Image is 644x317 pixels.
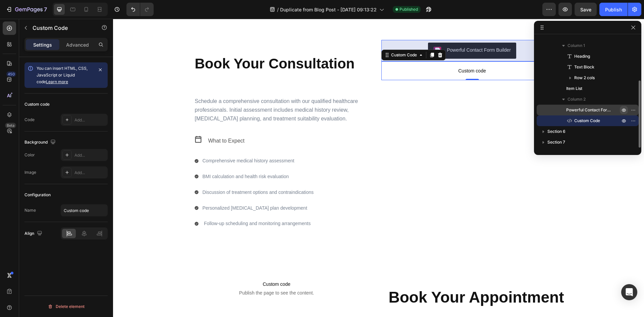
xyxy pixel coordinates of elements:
[24,117,35,123] div: Code
[74,117,106,123] div: Add...
[568,42,585,49] span: Column 1
[547,139,565,146] span: Section 7
[64,271,263,277] span: Publish the page to see the content.
[48,303,85,311] div: Delete element
[33,41,52,48] p: Settings
[44,5,47,13] p: 7
[575,3,597,16] button: Save
[399,6,418,12] span: Published
[66,41,89,48] p: Advanced
[268,48,450,56] span: Custom code
[24,207,36,213] div: Name
[574,64,594,70] span: Text Block
[568,96,586,103] span: Column 2
[5,123,16,128] div: Beta
[64,261,263,269] span: Custom code
[24,152,35,158] div: Color
[6,71,16,77] div: 450
[24,101,50,107] div: Custom code
[74,152,106,158] div: Add...
[24,301,108,312] button: Delete element
[599,3,628,16] button: Publish
[46,79,68,84] a: Learn more
[566,85,582,92] span: Item List
[574,53,590,60] span: Heading
[566,107,613,113] span: Powerful Contact Form Builder
[574,117,600,124] span: Custom Code
[580,7,591,12] span: Save
[280,6,377,13] span: Duplicate from Blog Post - [DATE] 09:13:22
[574,74,595,81] span: Row 2 cols
[276,270,451,287] strong: Book Your Appointment
[277,6,279,13] span: /
[277,33,305,39] div: Custom Code
[605,6,622,13] div: Publish
[113,19,644,317] iframe: Design area
[126,3,154,16] div: Undo/Redo
[24,229,44,238] div: Align
[74,170,106,176] div: Add...
[3,3,50,16] button: 7
[315,24,403,40] button: Powerful Contact Form Builder
[320,28,328,36] img: COmlwLH0lu8CEAE=.png
[24,169,36,175] div: Image
[24,192,51,198] div: Configuration
[24,138,57,147] div: Background
[621,284,637,300] div: Open Intercom Messenger
[37,66,88,84] span: You can insert HTML, CSS, JavaScript or Liquid code
[334,28,398,35] div: Powerful Contact Form Builder
[547,128,566,135] span: Section 6
[33,24,90,32] p: Custom Code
